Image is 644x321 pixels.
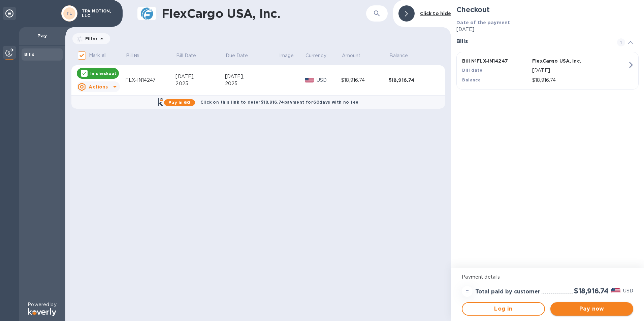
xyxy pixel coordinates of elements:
img: USD [611,288,620,293]
b: TL [66,11,72,16]
span: Bill № [126,52,149,59]
h3: Total paid by customer [475,289,540,295]
h2: Checkout [456,5,639,14]
span: Bill Date [176,52,205,59]
p: TPA MOTION, LLC. [82,9,116,18]
p: Bill № FLX-IN14247 [462,58,529,64]
img: Logo [28,308,56,316]
span: 1 [617,38,625,46]
p: USD [623,287,633,294]
h2: $18,916.74 [574,287,609,295]
h3: Bills [456,38,609,45]
span: Amount [342,52,369,59]
p: Amount [342,52,361,59]
img: USD [305,78,314,82]
p: $18,916.74 [532,77,627,84]
p: Pay [24,32,60,39]
p: Balance [389,52,408,59]
p: Bill № [126,52,140,59]
b: Click on this link to defer $18,916.74 payment for 60 days with no fee [200,100,358,105]
h1: FlexCargo USA, Inc. [162,6,366,21]
b: Bill date [462,68,482,73]
p: Mark all [89,52,106,59]
p: [DATE] [456,26,639,33]
button: Pay now [550,302,633,316]
p: In checkout [90,71,116,76]
div: FLX-IN14247 [125,77,175,84]
span: Log in [468,305,539,313]
div: [DATE], [225,73,279,80]
p: Currency [305,52,326,59]
button: Bill №FLX-IN14247FlexCargo USA, Inc.Bill date[DATE]Balance$18,916.74 [456,52,639,90]
b: Balance [462,77,481,82]
button: Log in [462,302,545,316]
b: Bills [24,52,34,57]
p: FlexCargo USA, Inc. [532,58,600,64]
b: Date of the payment [456,20,510,25]
u: Actions [89,84,108,90]
b: Click to hide [420,11,451,16]
p: Powered by [28,301,56,308]
span: Pay now [556,305,628,313]
p: USD [317,77,342,84]
span: Balance [389,52,417,59]
p: Payment details [462,274,633,281]
div: $18,916.74 [389,77,436,83]
p: Bill Date [176,52,196,59]
p: Due Date [226,52,248,59]
div: 2025 [175,80,225,87]
div: $18,916.74 [341,77,389,84]
p: [DATE] [532,67,627,74]
span: Due Date [226,52,257,59]
div: 2025 [225,80,279,87]
div: [DATE], [175,73,225,80]
div: = [462,286,473,297]
p: Filter [83,36,98,41]
b: Pay in 60 [168,100,190,105]
p: Image [279,52,294,59]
